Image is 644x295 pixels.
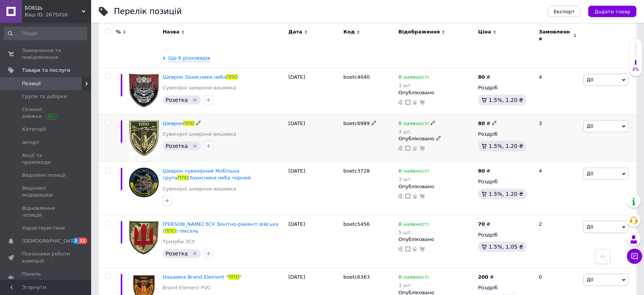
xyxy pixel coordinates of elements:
span: % [116,29,121,35]
span: boetc3728 [343,168,370,174]
span: 2 [73,238,79,244]
img: Шеврон Захисники неба ППО [129,74,159,107]
div: 4 [534,162,581,215]
span: boetc4040 [343,74,370,80]
span: Імпорт [22,139,39,146]
a: Сувенірні шеврони вишивка [163,84,236,91]
span: boetc6363 [343,274,370,280]
b: 80 [478,121,485,126]
a: Brand Element PVC [163,284,211,291]
span: Акції та промокоди [22,152,70,166]
button: Чат з покупцем [627,249,642,264]
span: Видалені позиції [22,172,66,179]
div: Опубліковано [398,236,474,243]
div: Опубліковано [398,89,474,96]
div: Перелік позицій [114,8,182,16]
svg: Видалити мітку [192,143,198,149]
span: Замовлення [539,29,571,42]
span: 1.5%, 1.05 ₴ [489,244,523,250]
span: В наявності [398,274,429,282]
span: Панель управління [22,271,70,284]
div: 3 шт. [398,282,429,288]
span: " [240,274,242,280]
span: ) піксель [176,228,199,234]
span: Розетка [166,97,188,103]
span: Шеврон сувенірний Мобільна група [163,168,239,181]
span: Товари та послуги [22,67,70,74]
span: Дії [587,77,593,82]
span: Шеврон Захисники неба [163,74,226,80]
a: Сувенірні шеврони вишивка [163,131,236,138]
div: ₴ [478,168,490,174]
a: ШевронППО [163,121,194,126]
div: 5 шт. [398,230,429,235]
div: 3 шт. [398,129,436,135]
b: 80 [478,168,485,174]
div: Опубліковано [398,135,474,142]
a: Сувенірні шеврони вишивка [163,186,236,192]
div: 2% [630,67,642,72]
div: ₴ [478,74,490,81]
span: Дії [587,123,593,129]
div: [DATE] [286,114,341,162]
span: Видалені модерацією [22,185,70,198]
span: Ще 6 різновидів [168,55,210,62]
div: 3 [534,114,581,162]
div: Роздріб [478,178,532,185]
b: 200 [478,274,488,280]
span: Характеристики [22,225,65,232]
div: ₴ [478,120,497,127]
svg: Видалити мітку [192,97,198,103]
span: Розетка [166,143,188,149]
span: ППО [183,121,195,126]
div: Роздріб [478,284,532,291]
span: В наявності [398,121,429,128]
div: Ваш ID: 2675016 [25,11,91,18]
div: [DATE] [286,162,341,215]
span: В наявності [398,221,429,229]
span: Шеврон [163,121,183,126]
div: 4 [534,68,581,114]
span: Сезонні знижки [22,106,70,120]
span: Дії [587,224,593,230]
span: Розетка [166,251,188,257]
span: Відображення [398,29,440,35]
span: ППО [177,175,189,181]
span: boetc5456 [343,221,370,227]
span: Додати товар [594,9,630,14]
span: Нашивка Brand Element " [163,274,228,280]
div: Роздріб [478,232,532,238]
span: Групи та добірки [22,93,67,100]
div: [DATE] [286,215,341,268]
span: Назва [163,29,179,35]
input: Пошук [4,27,87,40]
img: Шеврон ЗСУ Зенітно-ракенті війська (ППО) піксель [129,221,159,254]
span: Код [343,29,355,35]
span: Показники роботи компанії [22,251,70,264]
div: 3 шт. [398,176,429,182]
div: Роздріб [478,131,532,138]
div: Опубліковано [398,183,474,190]
div: ₴ [478,221,490,228]
a: Тризуби ЗСУ [163,238,195,245]
span: Захисники неба чорний [189,175,251,181]
span: [DEMOGRAPHIC_DATA] [22,238,78,244]
div: 2 [534,215,581,268]
span: Дії [587,277,593,282]
span: Замовлення та повідомлення [22,47,70,61]
img: Шеврон ППО [129,120,159,156]
span: Дії [587,171,593,176]
span: 1.5%, 1.20 ₴ [489,191,523,197]
b: 80 [478,74,485,80]
div: ₴ [478,274,494,281]
a: Шеврон сувенірний Мобільна групаППОЗахисники неба чорний [163,168,251,181]
a: Шеврон Захисники небаППО [163,74,238,80]
div: Роздріб [478,84,532,91]
svg: Видалити мітку [192,251,198,257]
span: Дата [288,29,302,35]
span: Категорії [22,126,46,133]
span: 11 [79,238,87,244]
span: boetc6989 [343,121,370,126]
b: 70 [478,221,485,227]
span: 1.5%, 1.20 ₴ [489,143,523,149]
